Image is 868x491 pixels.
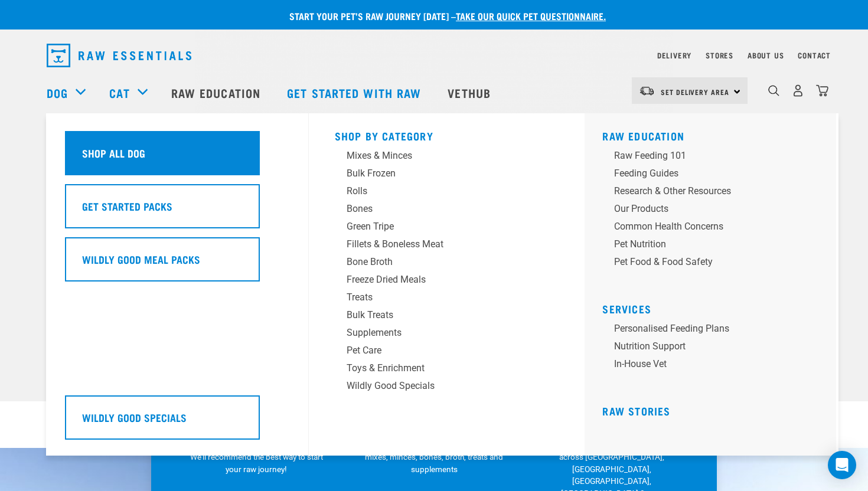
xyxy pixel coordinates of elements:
div: Bulk Treats [347,308,531,322]
h5: Wildly Good Meal Packs [82,251,200,267]
a: Personalised Feeding Plans [602,322,827,339]
a: Wildly Good Specials [335,379,559,397]
div: Green Tripe [347,220,531,234]
a: Our Products [602,202,827,220]
div: Fillets & Boneless Meat [347,237,531,251]
div: Bulk Frozen [347,166,531,181]
nav: dropdown navigation [37,39,831,72]
div: Raw Feeding 101 [614,149,798,163]
img: Raw Essentials Logo [47,44,191,67]
a: Treats [335,290,559,308]
div: Bone Broth [347,255,531,269]
a: Wildly Good Meal Packs [65,237,289,290]
a: About Us [748,53,784,57]
div: Wildly Good Specials [347,379,531,393]
a: Raw Stories [602,408,670,414]
div: Pet Care [347,343,531,358]
h5: Wildly Good Specials [82,410,187,425]
div: Supplements [347,326,531,340]
a: Shop All Dog [65,131,289,184]
div: Feeding Guides [614,166,798,181]
a: Green Tripe [335,220,559,237]
img: van-moving.png [639,86,655,96]
a: Bones [335,202,559,220]
a: Common Health Concerns [602,220,827,237]
a: Cat [109,84,129,102]
div: Open Intercom Messenger [828,451,856,479]
a: Freeze Dried Meals [335,273,559,290]
div: Common Health Concerns [614,220,798,234]
div: Mixes & Minces [347,149,531,163]
a: Wildly Good Specials [65,395,289,449]
h5: Shop By Category [335,130,559,139]
a: Feeding Guides [602,166,827,184]
a: Pet Food & Food Safety [602,255,827,273]
a: In-house vet [602,357,827,375]
a: Nutrition Support [602,339,827,357]
div: Pet Food & Food Safety [614,255,798,269]
a: Stores [706,53,733,57]
a: Mixes & Minces [335,149,559,166]
div: Research & Other Resources [614,184,798,198]
a: Pet Nutrition [602,237,827,255]
a: Dog [47,84,68,102]
a: Raw Feeding 101 [602,149,827,166]
a: Get Started Packs [65,184,289,237]
h5: Services [602,303,827,312]
div: Our Products [614,202,798,216]
div: Pet Nutrition [614,237,798,251]
a: Fillets & Boneless Meat [335,237,559,255]
div: Freeze Dried Meals [347,273,531,287]
div: Rolls [347,184,531,198]
a: Research & Other Resources [602,184,827,202]
a: Get started with Raw [275,69,436,116]
div: Treats [347,290,531,305]
a: Delivery [657,53,691,57]
div: Bones [347,202,531,216]
a: Pet Care [335,343,559,361]
a: Raw Education [159,69,275,116]
div: Toys & Enrichment [347,361,531,375]
img: home-icon@2x.png [816,84,828,97]
span: Set Delivery Area [661,90,729,94]
a: Bulk Frozen [335,166,559,184]
a: Rolls [335,184,559,202]
h5: Shop All Dog [82,145,145,161]
a: Vethub [436,69,505,116]
a: Bone Broth [335,255,559,273]
a: Raw Education [602,133,684,139]
h5: Get Started Packs [82,198,172,214]
a: take our quick pet questionnaire. [456,13,606,18]
img: home-icon-1@2x.png [768,85,779,96]
a: Supplements [335,326,559,343]
img: user.png [792,84,804,97]
a: Bulk Treats [335,308,559,326]
a: Contact [798,53,831,57]
a: Toys & Enrichment [335,361,559,379]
